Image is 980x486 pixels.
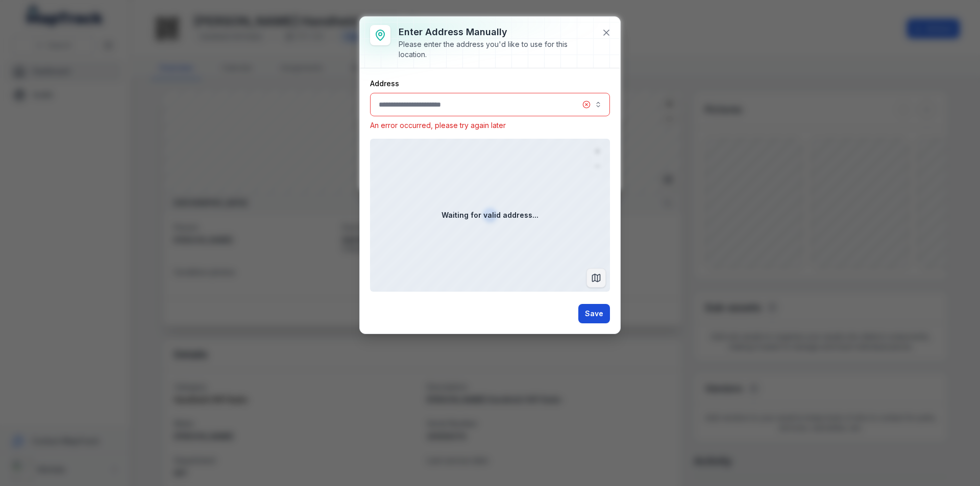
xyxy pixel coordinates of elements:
div: Please enter the address you'd like to use for this location. [399,39,594,60]
h3: Enter address manually [399,25,594,39]
strong: Waiting for valid address... [442,210,538,220]
input: :rn:-form-item-label [370,93,610,116]
p: An error occurred, please try again later [370,120,610,131]
button: Save [578,304,610,323]
label: Address [370,79,399,89]
canvas: Map [370,139,610,292]
button: Switch to Map View [586,268,606,288]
